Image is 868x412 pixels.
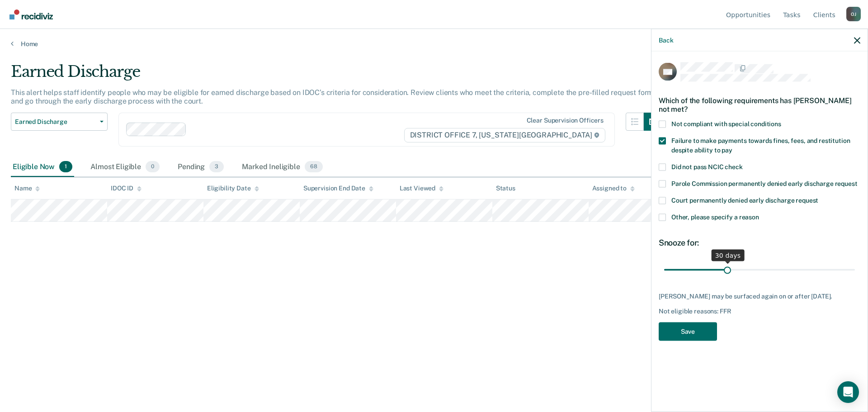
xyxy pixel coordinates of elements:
[527,117,604,124] div: Clear supervision officers
[671,213,759,220] span: Other, please specify a reason
[111,185,142,192] div: IDOC ID
[303,185,373,192] div: Supervision End Date
[240,157,324,177] div: Marked Ineligible
[659,308,860,315] div: Not eligible reasons: FFR
[15,118,96,126] span: Earned Discharge
[176,157,226,177] div: Pending
[671,163,743,170] span: Did not pass NCIC check
[9,9,53,19] img: Recidiviz
[659,36,673,44] button: Back
[207,185,259,192] div: Eligibility Date
[671,180,858,187] span: Parole Commission permanently denied early discharge request
[11,62,662,88] div: Earned Discharge
[11,157,74,177] div: Eligible Now
[11,88,655,105] p: This alert helps staff identify people who may be eligible for earned discharge based on IDOC’s c...
[305,161,323,173] span: 68
[846,7,861,21] div: O J
[659,237,860,247] div: Snooze for:
[400,185,443,192] div: Last Viewed
[671,196,818,204] span: Court permanently denied early discharge request
[146,161,160,173] span: 0
[837,381,859,403] div: Open Intercom Messenger
[404,128,605,142] span: DISTRICT OFFICE 7, [US_STATE][GEOGRAPHIC_DATA]
[209,161,224,173] span: 3
[496,185,515,192] div: Status
[659,292,860,300] div: [PERSON_NAME] may be surfaced again on or after [DATE].
[59,161,72,173] span: 1
[659,89,860,120] div: Which of the following requirements has [PERSON_NAME] not met?
[14,185,40,192] div: Name
[592,185,635,192] div: Assigned to
[712,249,745,261] div: 30 days
[89,157,161,177] div: Almost Eligible
[846,7,861,21] button: Profile dropdown button
[671,120,781,127] span: Not compliant with special conditions
[11,40,857,48] a: Home
[659,322,717,341] button: Save
[671,137,850,153] span: Failure to make payments towards fines, fees, and restitution despite ability to pay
